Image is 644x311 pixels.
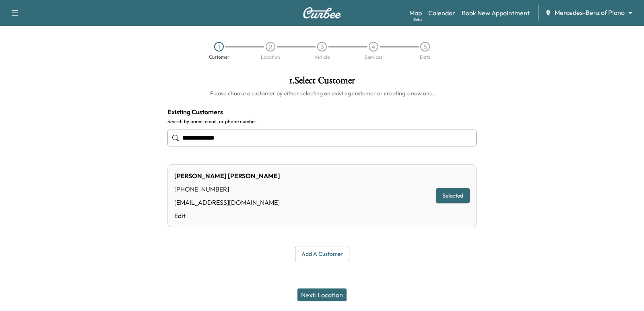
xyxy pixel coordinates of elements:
[295,247,349,262] button: Add a customer
[303,7,341,19] img: Curbee Logo
[436,188,470,203] button: Selected
[174,171,280,181] div: [PERSON_NAME] [PERSON_NAME]
[167,107,477,117] h4: Existing Customers
[462,8,530,18] a: Book New Appointment
[409,8,422,18] a: MapBeta
[365,55,382,60] div: Services
[167,76,477,89] h1: 1 . Select Customer
[266,42,275,51] div: 2
[314,55,330,60] div: Vehicle
[167,118,477,125] label: Search by name, email, or phone number
[317,42,327,51] div: 3
[413,16,422,23] div: Beta
[174,184,280,194] div: [PHONE_NUMBER]
[174,211,280,220] a: Edit
[420,55,430,60] div: Date
[428,8,455,18] a: Calendar
[209,55,229,60] div: Customer
[174,198,280,207] div: [EMAIL_ADDRESS][DOMAIN_NAME]
[214,42,224,51] div: 1
[369,42,378,51] div: 4
[420,42,430,51] div: 5
[555,8,625,17] span: Mercedes-Benz of Plano
[167,89,477,97] h6: Please choose a customer by either selecting an existing customer or creating a new one.
[297,288,347,301] button: Next: Location
[261,55,280,60] div: Location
